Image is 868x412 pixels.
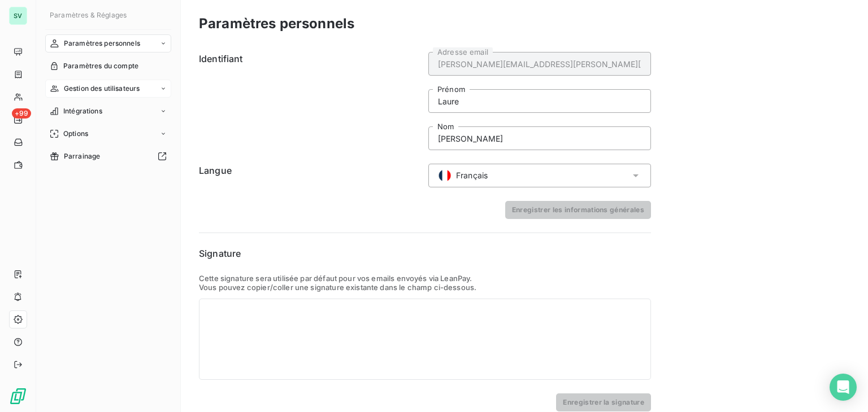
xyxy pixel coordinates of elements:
[556,393,651,411] button: Enregistrer la signature
[830,374,857,401] div: Open Intercom Messenger
[12,108,31,119] span: +99
[199,14,354,34] h3: Paramètres personnels
[199,283,651,292] p: Vous pouvez copier/coller une signature existante dans le champ ci-dessous.
[456,170,488,181] span: Français
[9,387,27,405] img: Logo LeanPay
[199,164,422,187] h6: Langue
[199,247,651,260] h6: Signature
[199,52,422,150] h6: Identifiant
[428,52,651,76] input: placeholder
[64,151,101,161] span: Parrainage
[64,38,140,49] span: Paramètres personnels
[428,126,651,150] input: placeholder
[64,84,140,94] span: Gestion des utilisateurs
[45,57,171,75] a: Paramètres du compte
[63,129,88,139] span: Options
[505,201,651,219] button: Enregistrer les informations générales
[63,106,102,116] span: Intégrations
[63,61,138,71] span: Paramètres du compte
[9,7,27,25] div: SV
[428,89,651,113] input: placeholder
[45,147,171,165] a: Parrainage
[199,274,651,283] p: Cette signature sera utilisée par défaut pour vos emails envoyés via LeanPay.
[50,11,127,19] span: Paramètres & Réglages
